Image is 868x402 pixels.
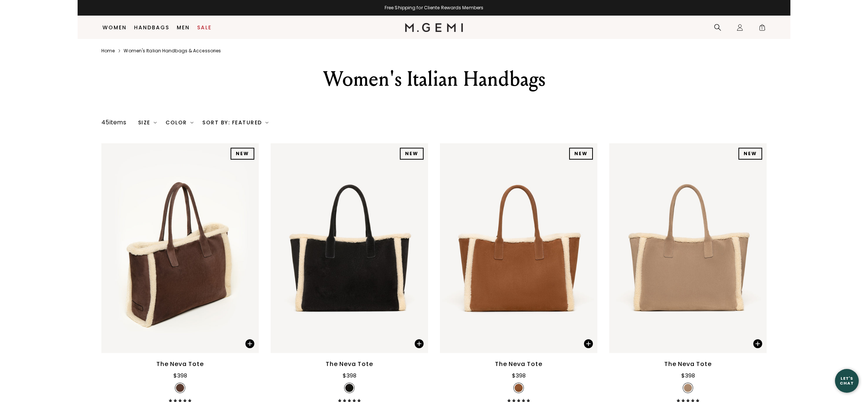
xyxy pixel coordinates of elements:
img: The Neva Tote [609,143,767,353]
img: The Neva Tote [101,143,259,353]
div: $398 [512,371,526,380]
a: Sale [197,24,212,30]
div: Sort By: Featured [202,120,268,125]
img: The Neva Tote [271,143,428,353]
div: NEW [400,148,424,160]
div: Color [166,120,193,125]
div: 45 items [101,118,126,127]
a: Men [177,24,190,30]
img: v_7282435555387_SWATCH_50x.jpg [176,384,184,392]
a: Women's italian handbags & accessories [124,48,221,54]
div: Women's Italian Handbags [305,66,563,92]
img: The Neva Tote [440,143,597,353]
img: chevron-down.svg [154,121,157,124]
div: NEW [738,148,762,160]
a: Home [101,48,115,54]
a: Handbags [134,24,169,30]
span: 1 [758,25,766,33]
div: Let's Chat [835,376,859,385]
div: $398 [173,371,187,380]
img: M.Gemi [405,23,463,32]
div: $398 [681,371,695,380]
div: NEW [231,148,254,160]
div: Size [138,120,157,125]
div: The Neva Tote [495,360,542,369]
div: NEW [569,148,593,160]
div: $398 [343,371,356,380]
img: chevron-down.svg [190,121,193,124]
img: v_7402832166971_SWATCH_50x.jpg [345,384,353,392]
div: The Neva Tote [664,360,711,369]
div: Free Shipping for Cliente Rewards Members [78,5,790,11]
img: chevron-down.svg [265,121,268,124]
div: The Neva Tote [156,360,203,369]
img: v_7402832199739_SWATCH_50x.jpg [515,384,523,392]
a: Women [102,24,127,30]
img: v_7402832232507_SWATCH_50x.jpg [684,384,692,392]
div: The Neva Tote [326,360,373,369]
